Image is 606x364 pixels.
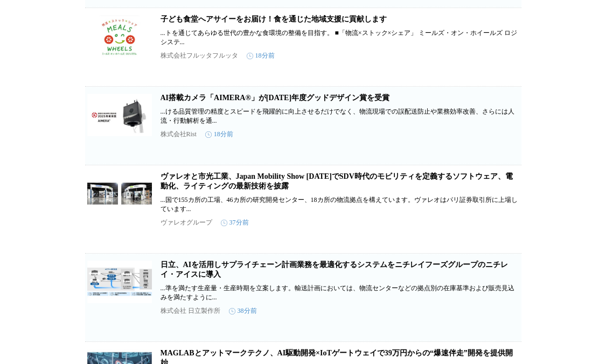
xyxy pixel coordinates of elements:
p: ...トを通じてあらゆる世代の豊かな食環境の整備を目指す。 ■「物流×ストック×シェア」 ミールズ・オン・ホイールズ ロジシステ... [161,29,519,47]
img: AI搭載カメラ「AIMERA®」が2025年度グッドデザイン賞を受賞 [87,93,152,136]
p: 株式会社 日立製作所 [161,306,220,316]
time: 38分前 [229,306,257,316]
p: ...国で155カ所の工場、46カ所の研究開発センター、18カ所の物流拠点を構えています。ヴァレオはパリ証券取引所に上場しています... [161,195,519,214]
p: ...ける品質管理の精度とスピードを飛躍的に向上させるだけでなく、物流現場での誤配送防止や業務効率改善、さらには人流・行動解析を通... [161,107,519,125]
a: 子ども食堂へアサイーをお届け！食を通じた地域支援に貢献します [161,15,387,23]
p: ...準を満たす生産量・生産時期を立案します。輸送計画においては、物流センターなどの拠点別の在庫基準および販売見込みを満たすように... [161,284,519,302]
time: 37分前 [221,218,249,227]
p: 株式会社Rist [161,130,197,139]
time: 18分前 [205,130,233,139]
a: ヴァレオと市光工業、Japan Mobility Show [DATE]でSDV時代のモビリティを定義するソフトウェア、電動化、ライティングの最新技術を披露 [161,172,513,190]
img: 子ども食堂へアサイーをお届け！食を通じた地域支援に貢献します [87,15,152,58]
time: 18分前 [247,51,275,60]
a: 日立、AIを活用しサプライチェーン計画業務を最適化するシステムをニチレイフーズグループのニチレイ・アイスに導入 [161,261,509,278]
a: AI搭載カメラ「AIMERA®」が[DATE]年度グッドデザイン賞を受賞 [161,94,390,102]
p: ヴァレオグループ [161,218,212,227]
img: ヴァレオと市光工業、Japan Mobility Show 2025でSDV時代のモビリティを定義するソフトウェア、電動化、ライティングの最新技術を披露 [87,172,152,215]
p: 株式会社フルッタフルッタ [161,51,238,60]
img: 日立、AIを活用しサプライチェーン計画業務を最適化するシステムをニチレイフーズグループのニチレイ・アイスに導入 [87,260,152,303]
